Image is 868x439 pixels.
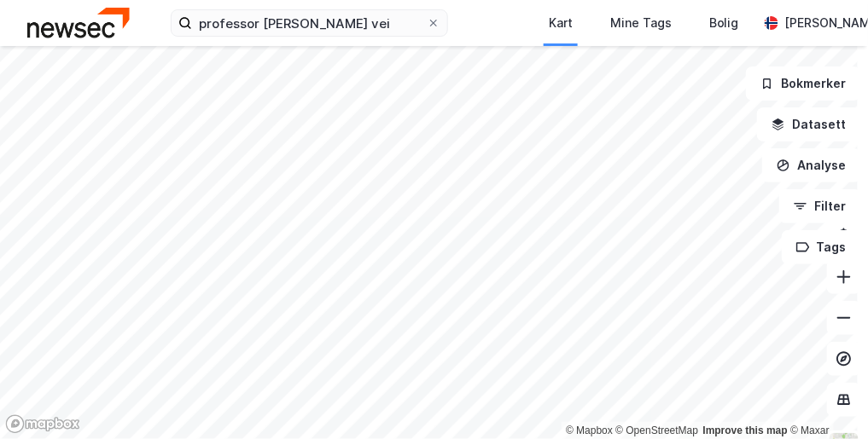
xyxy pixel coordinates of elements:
[5,414,80,434] a: Mapbox homepage
[27,8,130,38] img: newsec-logo.f6e21ccffca1b3a03d2d.png
[549,13,573,33] div: Kart
[709,13,739,33] div: Bolig
[566,425,613,436] a: Mapbox
[779,189,861,223] button: Filter
[616,425,699,436] a: OpenStreetMap
[783,357,868,439] div: Kontrollprogram for chat
[762,148,861,182] button: Analyse
[192,10,427,36] input: Søk på adresse, matrikkel, gårdeiere, leietakere eller personer
[782,230,861,264] button: Tags
[610,13,672,33] div: Mine Tags
[746,66,861,101] button: Bokmerker
[783,357,868,439] iframe: Chat Widget
[757,107,861,142] button: Datasett
[703,425,788,436] a: Improve this map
